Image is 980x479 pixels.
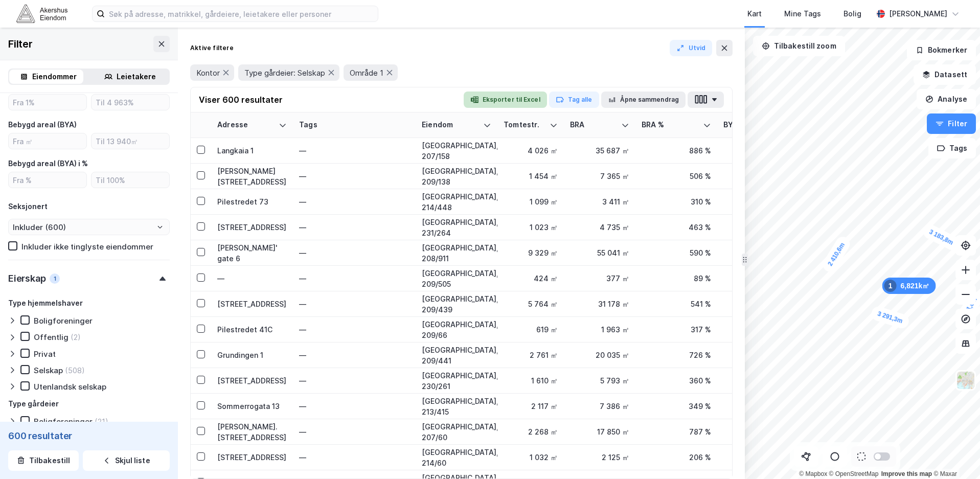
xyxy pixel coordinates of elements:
div: Boligforeninger [34,417,93,426]
div: 600 resultater [8,430,170,442]
div: Map marker [882,278,936,294]
div: BRA [570,120,617,130]
div: (508) [65,366,85,375]
div: Type hjemmelshaver [8,297,83,309]
div: 349 % [642,401,711,412]
div: 317 % [642,324,711,335]
div: 687 ㎡ [723,222,783,233]
div: Utenlandsk selskap [34,382,106,392]
div: Mine Tags [784,8,821,20]
div: 726 % [642,350,711,360]
input: Søk på adresse, matrikkel, gårdeiere, leietakere eller personer [105,6,378,21]
div: Viser 600 resultater [199,94,283,106]
div: [PERSON_NAME][STREET_ADDRESS] [217,166,287,187]
img: akershus-eiendom-logo.9091f326c980b4bce74ccdd9f866810c.svg [16,5,67,22]
div: 590 % [642,247,711,258]
a: OpenStreetMap [829,470,879,477]
span: Kontor [196,68,220,78]
div: 9 329 ㎡ [504,247,558,258]
div: [GEOGRAPHIC_DATA], 214/60 [422,447,491,468]
a: Mapbox [799,470,827,477]
div: 1 788 ㎡ [723,401,783,412]
div: [STREET_ADDRESS] [217,222,287,233]
button: Bokmerker [907,40,976,60]
div: 1 [884,280,897,292]
div: [PERSON_NAME]. [STREET_ADDRESS] [217,421,287,443]
div: Seksjonert [8,200,48,213]
div: Bebygd areal (BYA) [8,119,77,131]
div: Langkaia 1 [217,145,287,156]
input: Til 100% [92,172,169,188]
div: 8 188 ㎡ [723,247,783,258]
div: 17 850 ㎡ [570,426,629,437]
div: 541 % [642,299,711,309]
button: Tilbakestill zoom [753,36,845,56]
div: [GEOGRAPHIC_DATA], 209/66 [422,319,491,340]
div: Bolig [844,8,861,20]
div: 2 268 ㎡ [504,426,558,437]
div: 463 % [642,222,711,233]
div: [STREET_ADDRESS] [217,452,287,463]
div: [GEOGRAPHIC_DATA], 209/441 [422,345,491,366]
div: BRA % [642,120,699,130]
div: 55 041 ㎡ [570,247,629,258]
button: Tilbakestill [8,450,79,471]
div: 506 % [642,171,711,181]
div: — [299,168,409,185]
input: Fra ㎡ [9,133,86,149]
button: Datasett [914,64,976,85]
div: 1 029 ㎡ [723,375,783,386]
div: Inkluder ikke tinglyste eiendommer [21,242,153,252]
div: — [299,245,409,261]
span: Område 1 [350,68,383,78]
div: 619 ㎡ [504,324,558,335]
div: 89 % [642,273,711,284]
div: 997 ㎡ [723,196,783,207]
div: 2 205 ㎡ [723,426,783,437]
div: — [299,270,409,287]
button: Filter [927,113,976,134]
div: 3 411 ㎡ [570,196,629,207]
div: 787 % [642,426,711,437]
div: — [299,347,409,363]
div: [STREET_ADDRESS] [217,375,287,386]
div: [PERSON_NAME]' gate 6 [217,242,287,264]
iframe: Chat Widget [929,430,980,479]
div: 10 ㎡ [723,171,783,181]
div: — [299,219,409,236]
div: Kart [747,8,762,20]
div: Pilestredet 41C [217,324,287,335]
div: Aktive filtere [190,44,234,52]
div: 31 178 ㎡ [570,299,629,309]
div: 352 ㎡ [723,452,783,463]
div: Adresse [217,120,275,130]
div: Privat [34,349,56,359]
input: Til 4 963% [92,95,169,110]
div: — [299,424,409,440]
div: 5 793 ㎡ [570,375,629,386]
div: 2 117 ㎡ [504,401,558,412]
div: [GEOGRAPHIC_DATA], 207/158 [422,140,491,162]
div: Kontrollprogram for chat [929,430,980,479]
div: Leietakere [117,71,156,83]
div: 2 125 ㎡ [570,452,629,463]
div: [GEOGRAPHIC_DATA], 209/439 [422,293,491,315]
div: — [299,398,409,415]
div: [GEOGRAPHIC_DATA], 213/415 [422,396,491,417]
div: 5 030 ㎡ [723,145,783,156]
div: 5 764 ㎡ [504,299,558,309]
div: Map marker [921,222,961,253]
a: Improve this map [881,470,932,477]
div: 2 683 ㎡ [723,350,783,360]
div: 1 099 ㎡ [504,196,558,207]
div: — [299,296,409,312]
button: Tags [928,138,976,158]
div: 1 023 ㎡ [504,222,558,233]
div: Tomtestr. [504,120,545,130]
div: Grundingen 1 [217,350,287,360]
div: Type gårdeier [8,398,59,410]
div: 604 ㎡ [723,324,783,335]
div: 1 963 ㎡ [570,324,629,335]
button: Analyse [917,89,976,109]
input: Til 13 940㎡ [92,133,169,149]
